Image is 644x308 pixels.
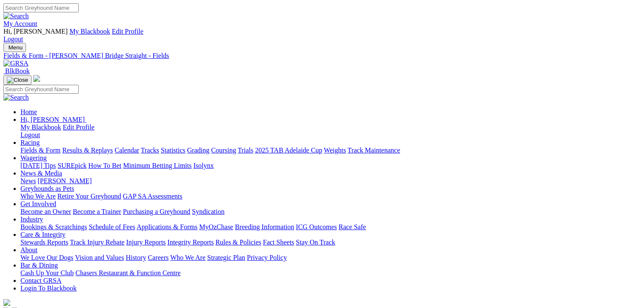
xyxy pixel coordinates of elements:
[20,193,641,200] div: Greyhounds as Pets
[89,223,135,230] a: Schedule of Fees
[20,177,36,184] a: News
[20,254,73,261] a: We Love Our Dogs
[20,200,56,207] a: Get Involved
[3,52,641,60] a: Fields & Form - [PERSON_NAME] Bridge Straight - Fields
[141,147,159,154] a: Tracks
[20,208,641,216] div: Get Involved
[3,12,29,20] img: Search
[20,116,86,123] a: Hi, [PERSON_NAME]
[20,262,58,269] a: Bar & Dining
[3,28,641,43] div: My Account
[3,43,26,52] button: Toggle navigation
[3,3,79,12] input: Search
[73,208,121,215] a: Become a Trainer
[3,35,23,43] a: Logout
[296,239,335,246] a: Stay On Track
[3,20,37,27] a: My Account
[20,239,68,246] a: Stewards Reports
[255,147,322,154] a: 2025 TAB Adelaide Cup
[263,239,294,246] a: Fact Sheets
[207,254,245,261] a: Strategic Plan
[192,208,224,215] a: Syndication
[126,254,146,261] a: History
[57,162,86,169] a: SUREpick
[20,139,40,146] a: Racing
[296,223,337,230] a: ICG Outcomes
[20,108,37,115] a: Home
[75,254,124,261] a: Vision and Values
[57,193,121,200] a: Retire Your Greyhound
[20,193,56,200] a: Who We Are
[20,116,85,123] span: Hi, [PERSON_NAME]
[126,239,166,246] a: Injury Reports
[20,231,66,238] a: Care & Integrity
[161,147,186,154] a: Statistics
[20,208,71,215] a: Become an Owner
[20,254,641,262] div: About
[20,162,56,169] a: [DATE] Tips
[3,94,29,101] img: Search
[20,170,62,177] a: News & Media
[112,28,143,35] a: Edit Profile
[20,285,77,292] a: Login To Blackbook
[20,239,641,246] div: Care & Integrity
[89,162,122,169] a: How To Bet
[211,147,236,154] a: Coursing
[20,223,87,230] a: Bookings & Scratchings
[170,254,206,261] a: Who We Are
[3,299,10,306] img: logo-grsa-white.png
[20,147,641,154] div: Racing
[5,67,30,75] span: BlkBook
[123,162,192,169] a: Minimum Betting Limits
[348,147,400,154] a: Track Maintenance
[7,77,28,83] img: Close
[338,223,366,230] a: Race Safe
[3,75,31,85] button: Toggle navigation
[20,223,641,231] div: Industry
[123,193,183,200] a: GAP SA Assessments
[235,223,294,230] a: Breeding Information
[247,254,287,261] a: Privacy Policy
[148,254,169,261] a: Careers
[238,147,253,154] a: Trials
[20,177,641,185] div: News & Media
[20,185,74,192] a: Greyhounds as Pets
[20,147,60,154] a: Fields & Form
[167,239,214,246] a: Integrity Reports
[114,147,139,154] a: Calendar
[20,277,61,284] a: Contact GRSA
[20,131,40,138] a: Logout
[20,269,641,277] div: Bar & Dining
[20,154,47,161] a: Wagering
[63,124,94,131] a: Edit Profile
[20,246,37,253] a: About
[3,60,29,67] img: GRSA
[3,67,30,75] a: BlkBook
[75,269,180,276] a: Chasers Restaurant & Function Centre
[20,269,74,276] a: Cash Up Your Club
[193,162,214,169] a: Isolynx
[20,124,641,139] div: Hi, [PERSON_NAME]
[187,147,209,154] a: Grading
[62,147,113,154] a: Results & Replays
[9,44,23,51] span: Menu
[20,124,61,131] a: My Blackbook
[70,239,124,246] a: Track Injury Rebate
[215,239,261,246] a: Rules & Policies
[123,208,190,215] a: Purchasing a Greyhound
[3,85,79,94] input: Search
[20,162,641,170] div: Wagering
[199,223,233,230] a: MyOzChase
[33,75,40,82] img: logo-grsa-white.png
[137,223,197,230] a: Applications & Forms
[20,216,43,223] a: Industry
[69,28,110,35] a: My Blackbook
[324,147,346,154] a: Weights
[37,177,92,184] a: [PERSON_NAME]
[3,28,68,35] span: Hi, [PERSON_NAME]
